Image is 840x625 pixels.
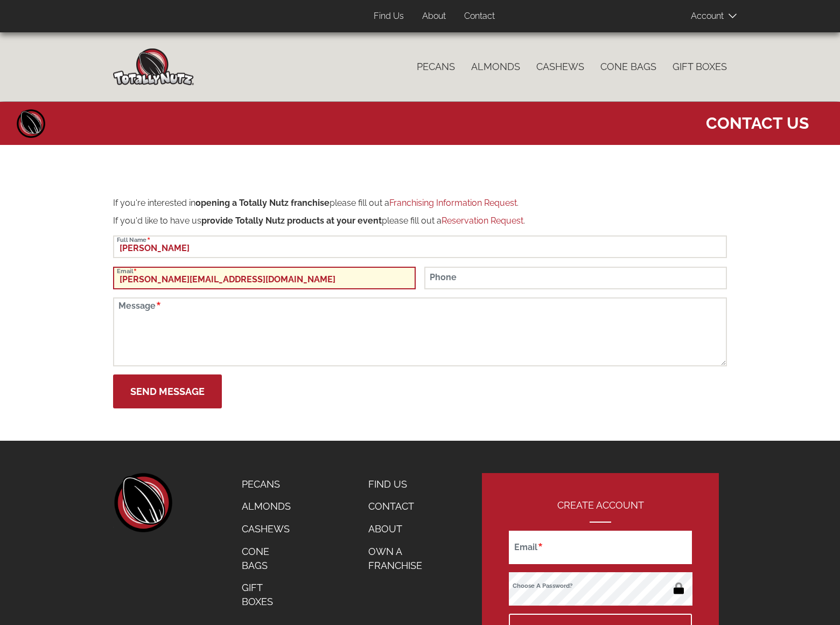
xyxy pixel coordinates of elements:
[234,577,299,613] a: Gift Boxes
[409,55,463,78] a: Pecans
[360,473,447,496] a: Find Us
[113,48,194,85] img: Home
[456,6,503,27] a: Contact
[15,107,47,140] a: Home
[509,531,692,564] input: Email
[463,55,528,78] a: Almonds
[113,267,416,289] input: Email
[234,495,299,518] a: Almonds
[113,374,222,408] button: Send Message
[424,267,727,289] input: Phone
[201,216,382,226] strong: provide Totally Nutz products at your event
[706,107,809,134] span: Contact Us
[113,215,727,227] p: If you'd like to have us please fill out a .
[113,197,727,210] p: If you're interested in please fill out a .
[442,216,523,226] a: Reservation Request
[113,235,727,258] input: Full Name
[528,55,592,78] a: Cashews
[234,473,299,496] a: Pecans
[592,55,664,78] a: Cone Bags
[414,6,454,27] a: About
[366,6,412,27] a: Find Us
[509,500,692,523] h2: Create Account
[234,540,299,577] a: Cone Bags
[360,540,447,577] a: Own a Franchise
[195,198,330,208] strong: opening a Totally Nutz franchise
[360,518,447,540] a: About
[664,55,735,78] a: Gift Boxes
[113,473,172,532] a: home
[234,518,299,540] a: Cashews
[389,198,517,208] a: Franchising Information Request
[360,495,447,518] a: Contact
